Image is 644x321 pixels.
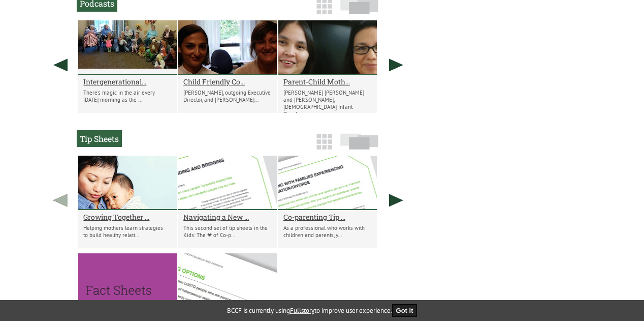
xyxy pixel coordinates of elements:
a: Growing Together ... [83,212,172,222]
li: Intergenerational Parent-Child Mother Goose Program [78,20,177,113]
a: Navigating a New ... [183,212,272,222]
p: As a professional who works with children and parents, y... [283,224,372,239]
li: Growing Together Parent Handouts [78,156,177,248]
a: Grid View [313,3,335,19]
button: Got it [392,304,417,317]
img: grid-icon.png [316,134,332,150]
li: Co-parenting Tip Sheets [278,156,377,248]
li: Child Friendly Communities [178,20,277,113]
h2: Tip Sheets [77,130,122,147]
li: Parent-Child Mother Goose in the Aboriginal Community [278,20,377,113]
img: slide-icon.png [340,133,378,150]
a: Grid View [313,138,335,155]
a: Co-parenting Tip ... [283,212,372,222]
a: Fullstory [290,306,314,315]
p: There’s magic in the air every [DATE] morning as the ... [83,89,172,103]
a: Intergenerational... [83,77,172,86]
a: Slide View [337,3,381,19]
li: Navigating a New Step Family Relationship: Tip sheets for parents [178,156,277,248]
p: Helping mothers learn strategies to build healthy relati... [83,224,172,239]
a: Child Friendly Co... [183,77,272,86]
a: Slide View [337,138,381,155]
p: [PERSON_NAME], outgoing Executive Director, and [PERSON_NAME]... [183,89,272,103]
p: This second set of tip sheets in the Kids: The ❤ of Co-p... [183,224,272,239]
a: Parent-Child Moth... [283,77,372,86]
p: [PERSON_NAME] [PERSON_NAME] and [PERSON_NAME], [DEMOGRAPHIC_DATA] Infant Developmen... [283,89,372,118]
